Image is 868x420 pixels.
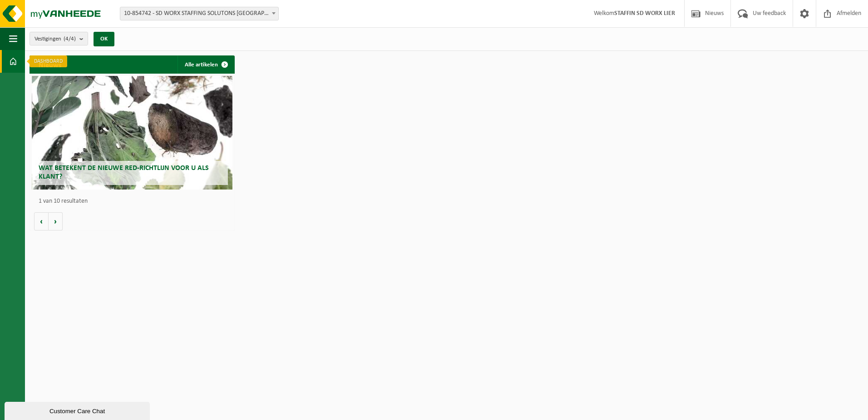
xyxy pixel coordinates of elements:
[120,7,279,20] span: 10-854742 - SD WORX STAFFING SOLUTONS NV - ANTWERPEN
[614,10,675,17] strong: STAFFIN SD WORX LIER
[120,7,278,20] span: 10-854742 - SD WORX STAFFING SOLUTONS NV - ANTWERPEN
[64,36,76,42] count: (4/4)
[34,212,49,230] button: Vorige
[49,212,63,230] button: Volgende
[39,165,209,180] span: Wat betekent de nieuwe RED-richtlijn voor u als klant?
[35,32,76,46] span: Vestigingen
[39,198,230,205] p: 1 van 10 resultaten
[5,400,152,420] iframe: chat widget
[30,55,70,73] h2: Nieuws
[30,32,88,45] button: Vestigingen(4/4)
[32,76,233,190] a: Wat betekent de nieuwe RED-richtlijn voor u als klant?
[94,32,114,46] button: OK
[178,55,234,74] a: Alle artikelen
